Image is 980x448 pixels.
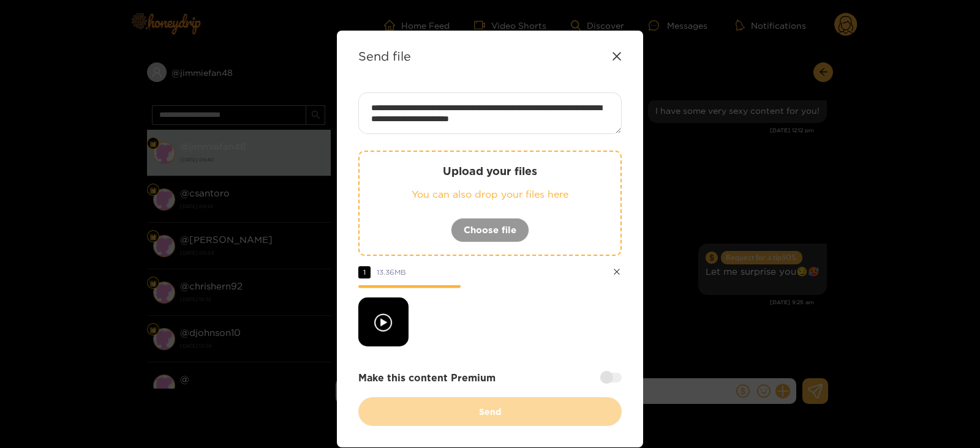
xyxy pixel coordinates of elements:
span: 13.36 MB [377,268,406,276]
p: You can also drop your files here [384,187,596,201]
p: Upload your files [384,164,596,178]
button: Send [358,397,622,426]
span: 1 [358,266,371,278]
strong: Send file [358,49,411,63]
strong: Make this content Premium [358,371,496,385]
button: Choose file [451,218,529,242]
